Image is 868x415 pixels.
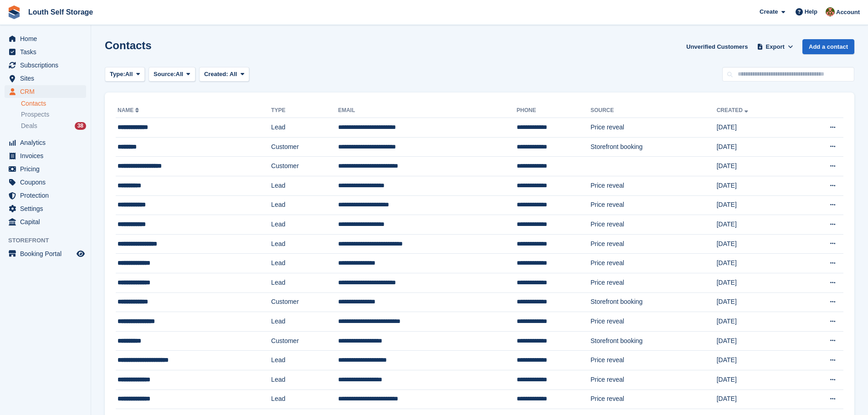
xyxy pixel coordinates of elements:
[5,189,86,202] a: menu
[271,292,338,312] td: Customer
[717,234,797,254] td: [DATE]
[591,273,717,292] td: Price reveal
[717,370,797,389] td: [DATE]
[591,215,717,235] td: Price reveal
[717,292,797,312] td: [DATE]
[826,7,835,16] img: Andy Smith
[271,195,338,215] td: Lead
[5,202,86,215] a: menu
[20,136,75,149] span: Analytics
[271,103,338,118] th: Type
[20,32,75,45] span: Home
[271,389,338,409] td: Lead
[591,331,717,351] td: Storefront booking
[21,99,86,108] a: Contacts
[20,149,75,162] span: Invoices
[118,107,141,113] a: Name
[717,273,797,292] td: [DATE]
[7,5,21,19] img: stora-icon-8386f47178a22dfd0bd8f6a31ec36ba5ce8667c1dd55bd0f319d3a0aa187defe.svg
[20,176,75,189] span: Coupons
[20,46,75,58] span: Tasks
[271,157,338,176] td: Customer
[5,247,86,260] a: menu
[110,70,125,79] span: Type:
[5,136,86,149] a: menu
[717,312,797,332] td: [DATE]
[20,59,75,72] span: Subscriptions
[5,72,86,85] a: menu
[75,248,86,259] a: Preview store
[5,163,86,175] a: menu
[20,202,75,215] span: Settings
[271,331,338,351] td: Customer
[517,103,591,118] th: Phone
[591,312,717,332] td: Price reveal
[5,176,86,189] a: menu
[755,39,795,54] button: Export
[5,149,86,162] a: menu
[717,157,797,176] td: [DATE]
[21,110,86,119] a: Prospects
[717,195,797,215] td: [DATE]
[591,254,717,273] td: Price reveal
[271,370,338,389] td: Lead
[717,331,797,351] td: [DATE]
[591,195,717,215] td: Price reveal
[5,46,86,58] a: menu
[766,42,785,51] span: Export
[20,163,75,175] span: Pricing
[20,215,75,228] span: Capital
[20,247,75,260] span: Booking Portal
[717,254,797,273] td: [DATE]
[154,70,175,79] span: Source:
[271,312,338,332] td: Lead
[271,273,338,292] td: Lead
[21,110,49,119] span: Prospects
[271,137,338,157] td: Customer
[21,122,37,130] span: Deals
[683,39,751,54] a: Unverified Customers
[5,32,86,45] a: menu
[591,292,717,312] td: Storefront booking
[20,85,75,98] span: CRM
[717,215,797,235] td: [DATE]
[717,176,797,195] td: [DATE]
[591,370,717,389] td: Price reveal
[760,7,778,16] span: Create
[591,103,717,118] th: Source
[176,70,184,79] span: All
[204,71,228,77] span: Created:
[20,72,75,85] span: Sites
[8,236,91,245] span: Storefront
[230,71,237,77] span: All
[591,389,717,409] td: Price reveal
[805,7,817,16] span: Help
[25,5,97,20] a: Louth Self Storage
[271,254,338,273] td: Lead
[836,8,860,17] span: Account
[75,122,86,130] div: 38
[717,107,750,113] a: Created
[5,59,86,72] a: menu
[717,118,797,138] td: [DATE]
[802,39,854,54] a: Add a contact
[149,67,195,82] button: Source: All
[5,85,86,98] a: menu
[591,176,717,195] td: Price reveal
[271,351,338,370] td: Lead
[105,39,152,51] h1: Contacts
[717,351,797,370] td: [DATE]
[591,118,717,138] td: Price reveal
[271,215,338,235] td: Lead
[21,121,86,131] a: Deals 38
[717,137,797,157] td: [DATE]
[20,189,75,202] span: Protection
[271,176,338,195] td: Lead
[105,67,145,82] button: Type: All
[271,118,338,138] td: Lead
[591,351,717,370] td: Price reveal
[5,215,86,228] a: menu
[338,103,517,118] th: Email
[717,389,797,409] td: [DATE]
[591,234,717,254] td: Price reveal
